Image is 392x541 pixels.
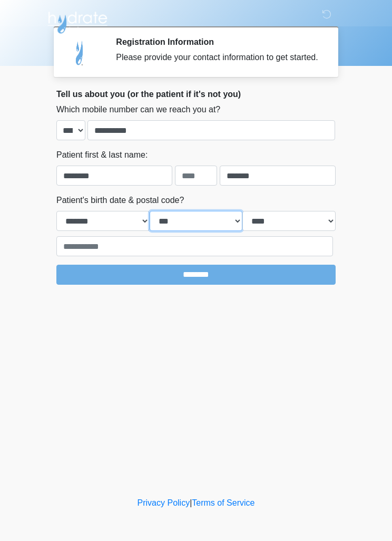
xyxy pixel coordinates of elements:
[56,89,336,99] h2: Tell us about you (or the patient if it's not you)
[56,194,184,207] label: Patient's birth date & postal code?
[46,8,109,34] img: Hydrate IV Bar - Chandler Logo
[190,498,192,507] a: |
[192,498,254,507] a: Terms of Service
[64,37,96,69] img: Agent Avatar
[56,103,220,116] label: Which mobile number can we reach you at?
[56,149,148,161] label: Patient first & last name:
[138,498,190,507] a: Privacy Policy
[116,51,320,64] div: Please provide your contact information to get started.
